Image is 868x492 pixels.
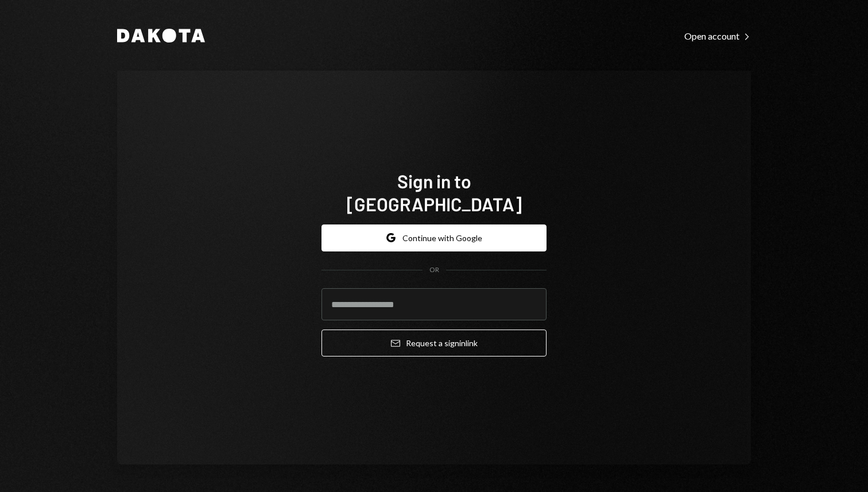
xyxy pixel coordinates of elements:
h1: Sign in to [GEOGRAPHIC_DATA] [321,169,547,215]
div: Open account [684,30,751,42]
div: OR [429,265,439,275]
button: Continue with Google [321,224,547,251]
a: Open account [684,29,751,42]
button: Request a signinlink [321,330,547,357]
